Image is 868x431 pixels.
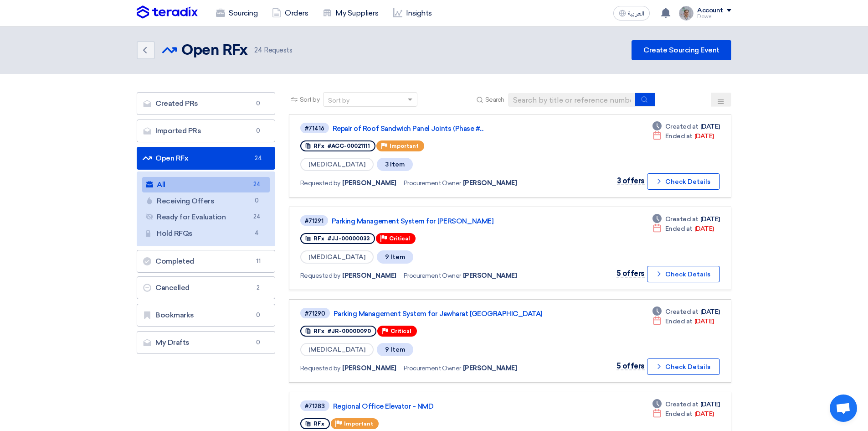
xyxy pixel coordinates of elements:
div: Open chat [830,395,857,422]
div: Dowel [697,14,731,19]
span: [PERSON_NAME] [342,178,396,188]
span: 9 Item [377,250,413,264]
input: Search by title or reference number [508,93,636,107]
a: Hold RFQs [142,226,270,241]
span: [PERSON_NAME] [463,178,517,188]
a: Parking Management System for [PERSON_NAME] [332,217,560,225]
span: Created at [665,307,699,317]
a: Regional Office Elevator - NMD [333,402,561,410]
img: Teradix logo [137,5,198,19]
span: RFx [313,421,324,427]
button: Check Details [647,173,720,190]
span: #JJ-00000033 [328,235,370,242]
div: [DATE] [652,131,714,141]
span: Requested by [300,178,340,188]
span: 0 [253,99,264,108]
button: Check Details [647,266,720,282]
span: RFx [313,328,324,334]
span: العربية [628,10,644,17]
button: العربية [613,6,650,21]
span: Sort by [300,95,320,104]
span: [PERSON_NAME] [463,363,517,373]
a: Repair of Roof Sandwich Panel Joints (Phase #... [333,125,560,133]
span: [PERSON_NAME] [342,363,396,373]
a: Create Sourcing Event [632,40,731,60]
span: 0 [252,196,262,206]
a: My Drafts0 [137,331,275,354]
span: #ACC-00021111 [328,143,370,149]
button: Check Details [647,358,720,375]
span: 0 [253,311,264,320]
div: #71290 [305,311,325,317]
span: 5 offers [616,362,645,370]
a: Cancelled2 [137,276,275,299]
span: Ended at [665,317,693,326]
span: Ended at [665,409,693,419]
span: [MEDICAL_DATA] [300,343,374,356]
span: Procurement Owner [404,271,461,280]
a: Open RFx24 [137,147,275,170]
a: Orders [265,3,315,23]
div: Account [697,7,723,15]
span: 24 [253,154,264,163]
a: Imported PRs0 [137,119,275,142]
div: [DATE] [652,317,714,326]
a: Ready for Evaluation [142,209,270,225]
span: [PERSON_NAME] [463,271,517,280]
span: [MEDICAL_DATA] [300,250,374,264]
h2: Open RFx [181,42,247,60]
a: Completed11 [137,250,275,273]
a: Created PRs0 [137,92,275,115]
div: [DATE] [652,400,720,409]
span: Procurement Owner [404,178,461,188]
a: My Suppliers [315,3,385,23]
span: Created at [665,214,699,224]
div: [DATE] [652,307,720,317]
a: Parking Management System for Jawharat [GEOGRAPHIC_DATA] [334,310,561,318]
div: [DATE] [652,409,714,419]
span: RFx [313,235,324,242]
span: Important [344,421,373,427]
span: #JR-00000090 [328,328,371,334]
span: 11 [253,257,264,266]
span: Requested by [300,271,340,280]
span: 0 [253,338,264,347]
span: 24 [252,212,262,222]
a: Receiving Offers [142,193,270,209]
div: Sort by [328,96,349,105]
a: All [142,177,270,192]
div: [DATE] [652,214,720,224]
span: Procurement Owner [404,363,461,373]
span: 5 offers [616,269,645,278]
a: Bookmarks0 [137,304,275,327]
span: [MEDICAL_DATA] [300,158,374,171]
span: 3 Item [377,158,413,171]
span: Ended at [665,224,693,234]
span: Created at [665,122,699,131]
span: RFx [313,143,324,149]
div: [DATE] [652,122,720,131]
span: Search [485,95,504,104]
img: IMG_1753965247717.jpg [679,6,693,21]
div: [DATE] [652,224,714,234]
span: Requests [254,45,292,56]
span: Critical [390,328,411,334]
span: Important [390,143,419,149]
div: #71416 [305,125,324,131]
span: 2 [253,283,264,292]
span: Critical [389,235,410,242]
span: 4 [252,228,262,238]
span: 24 [252,180,262,189]
span: Requested by [300,363,340,373]
a: Sourcing [209,3,265,23]
span: Ended at [665,131,693,141]
span: [PERSON_NAME] [342,271,396,280]
span: 3 offers [617,177,645,185]
span: 24 [254,46,262,54]
span: 9 Item [377,343,413,356]
span: Created at [665,400,699,409]
span: 0 [253,126,264,135]
div: #71283 [305,403,325,409]
a: Insights [386,3,439,23]
div: #71291 [305,218,324,224]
